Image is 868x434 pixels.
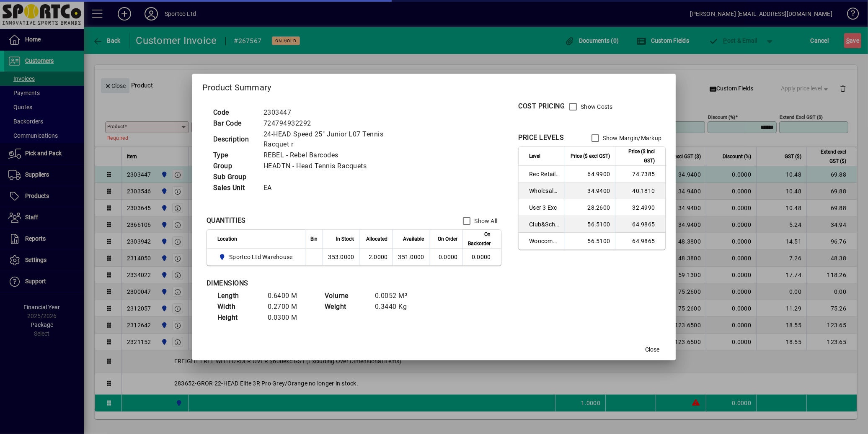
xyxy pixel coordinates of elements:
td: Weight [320,301,371,312]
td: 0.2700 M [263,301,314,312]
td: 56.5100 [565,216,615,233]
td: Type [209,150,259,161]
td: Sales Unit [209,182,259,193]
span: Bin [310,234,318,244]
td: 2303447 [259,107,412,118]
span: Sportco Ltd Warehouse [229,253,292,261]
td: Width [213,301,263,312]
span: Available [403,234,424,244]
td: Group [209,161,259,172]
td: Description [209,129,259,150]
td: 40.1810 [615,182,665,199]
td: REBEL - Rebel Barcodes [259,150,412,161]
label: Show All [473,217,497,225]
td: 34.9400 [565,182,615,199]
td: EA [259,182,412,193]
td: 56.5100 [565,233,615,249]
span: User 3 Exc [529,203,560,212]
span: Close [645,345,659,354]
span: Price ($ excl GST) [571,152,610,161]
td: Code [209,107,259,118]
span: 0.0000 [439,254,458,260]
span: Price ($ incl GST) [620,147,655,165]
td: 0.6400 M [263,290,314,301]
td: 74.7385 [615,166,665,182]
td: 2.0000 [359,249,393,265]
td: 353.0000 [323,249,359,265]
td: Height [213,312,263,323]
div: DIMENSIONS [207,278,416,288]
td: 24-HEAD Speed 25" Junior L07 Tennis Racquet r [259,129,412,150]
span: On Order [438,234,457,244]
span: Location [217,234,237,244]
span: On Backorder [468,230,491,248]
label: Show Margin/Markup [601,134,662,142]
td: 28.2600 [565,199,615,216]
td: 0.0300 M [263,312,314,323]
span: Club&School Exc [529,220,560,229]
td: 351.0000 [393,249,429,265]
td: 64.9900 [565,166,615,182]
span: Rec Retail Inc [529,170,560,178]
label: Show Costs [579,103,613,111]
div: QUANTITIES [207,216,246,226]
td: 0.3440 Kg [371,301,421,312]
td: 0.0000 [462,249,501,265]
button: Close [639,342,666,357]
td: 32.4990 [615,199,665,216]
span: Level [529,152,540,161]
span: In Stock [336,234,354,244]
td: HEADTN - Head Tennis Racquets [259,161,412,172]
td: Sub Group [209,172,259,182]
span: Allocated [366,234,387,244]
h2: Product Summary [192,74,676,98]
td: 0.0052 M³ [371,290,421,301]
span: Wholesale Exc [529,187,560,195]
td: 64.9865 [615,233,665,249]
div: PRICE LEVELS [518,133,564,143]
td: Length [213,290,263,301]
td: 724794932292 [259,118,412,129]
td: 64.9865 [615,216,665,233]
div: COST PRICING [518,101,565,111]
td: Volume [320,290,371,301]
span: Sportco Ltd Warehouse [217,252,296,262]
td: Bar Code [209,118,259,129]
span: Woocommerce Retail [529,237,560,245]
